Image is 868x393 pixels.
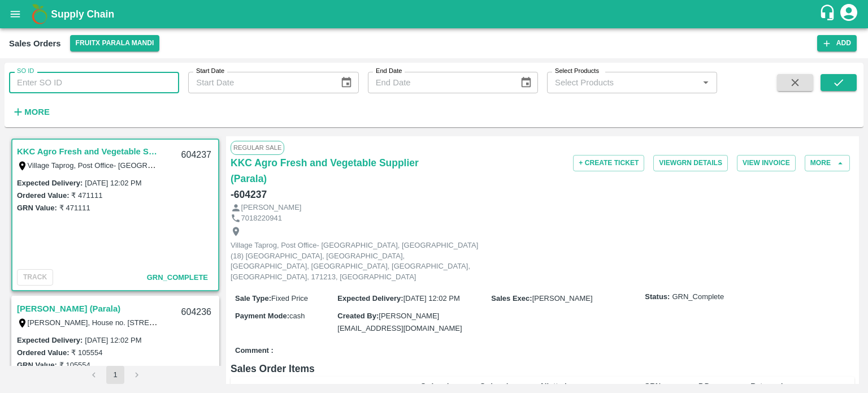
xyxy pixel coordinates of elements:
label: Start Date [196,67,224,76]
button: Open [698,75,713,90]
div: customer-support [819,4,839,24]
span: GRN_Complete [672,292,724,303]
input: End Date [368,72,511,93]
span: Fixed Price [271,294,308,303]
div: Sales Orders [9,36,61,51]
button: Choose date [515,72,537,93]
input: Start Date [188,72,331,93]
label: GRN Value: [17,204,57,212]
button: More [805,155,850,171]
label: Sales Exec : [491,294,532,303]
button: Add [817,35,857,51]
a: [PERSON_NAME] (Parala) [17,301,120,316]
input: Select Products [550,75,695,90]
label: SO ID [17,67,34,76]
span: [PERSON_NAME][EMAIL_ADDRESS][DOMAIN_NAME] [337,312,462,332]
button: Select DC [70,35,160,51]
a: KKC Agro Fresh and Vegetable Supplier (Parala) [231,155,439,187]
label: Expected Delivery : [17,179,83,187]
label: Expected Delivery : [17,336,83,344]
label: [DATE] 12:02 PM [85,336,141,344]
button: + Create Ticket [573,155,644,171]
strong: More [24,107,50,116]
span: cash [289,312,305,320]
button: ViewGRN Details [653,155,728,171]
label: ₹ 471111 [71,191,102,200]
label: Expected Delivery : [337,294,403,303]
label: Select Products [555,67,599,76]
a: KKC Agro Fresh and Vegetable Supplier (Parala) [17,144,158,159]
label: GRN Value: [17,361,57,369]
p: 7018220941 [241,213,282,224]
span: Regular Sale [231,141,284,154]
label: Ordered Value: [17,191,69,200]
button: open drawer [2,1,28,27]
label: [PERSON_NAME], House no. [STREET_ADDRESS] [STREET_ADDRESS][DEMOGRAPHIC_DATA] [28,318,357,327]
h6: Sales Order Items [231,361,854,377]
p: [PERSON_NAME] [241,202,302,213]
div: 604237 [175,142,218,169]
label: ₹ 105554 [59,361,90,369]
span: [DATE] 12:02 PM [403,294,460,303]
label: End Date [376,67,402,76]
label: Ordered Value: [17,348,69,357]
button: More [9,102,53,122]
b: Supply Chain [51,8,114,20]
span: [PERSON_NAME] [532,294,593,303]
nav: pagination navigation [83,366,147,384]
label: ₹ 105554 [71,348,102,357]
button: View Invoice [737,155,796,171]
label: ₹ 471111 [59,204,90,212]
p: Village Taprog, Post Office- [GEOGRAPHIC_DATA], [GEOGRAPHIC_DATA] (18) [GEOGRAPHIC_DATA], [GEOGRA... [231,240,485,282]
span: GRN_Complete [147,273,208,282]
button: Choose date [336,72,357,93]
label: Payment Mode : [235,312,289,320]
input: Enter SO ID [9,72,179,93]
label: Status: [645,292,670,303]
img: logo [28,3,51,25]
label: Comment : [235,346,274,356]
h6: - 604237 [231,187,267,202]
div: 604236 [175,299,218,326]
button: page 1 [106,366,124,384]
b: Product [240,383,267,391]
label: [DATE] 12:02 PM [85,179,141,187]
label: Sale Type : [235,294,271,303]
a: Supply Chain [51,6,819,22]
label: Created By : [337,312,379,320]
div: account of current user [839,2,859,26]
